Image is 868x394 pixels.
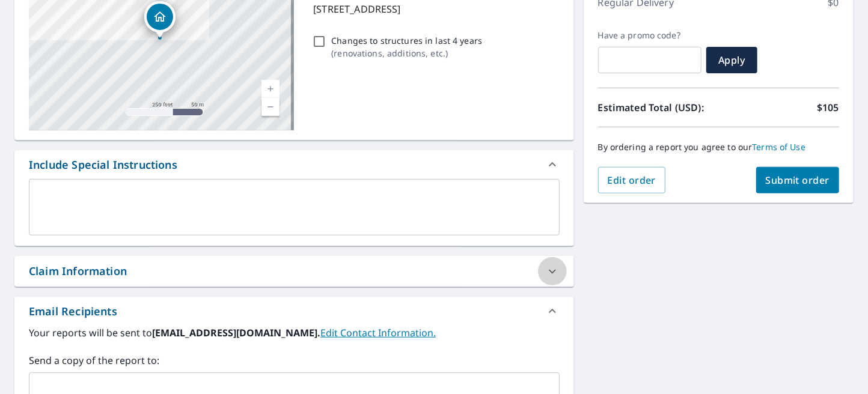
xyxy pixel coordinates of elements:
a: Terms of Use [753,141,806,153]
label: Have a promo code? [598,30,701,41]
p: Changes to structures in last 4 years [331,34,482,47]
p: ( renovations, additions, etc. ) [331,47,482,59]
div: Include Special Instructions [29,157,177,173]
div: Claim Information [29,263,127,279]
button: Edit order [598,167,666,193]
p: Estimated Total (USD): [598,100,719,115]
div: Claim Information [14,256,574,286]
div: Dropped pin, building 1, Residential property, 16 Boiling Springs Rd Oxford, AL 36203 [144,1,176,38]
button: Apply [706,47,757,73]
p: By ordering a report you agree to our [598,142,839,153]
label: Your reports will be sent to [29,326,560,340]
div: Include Special Instructions [14,150,574,179]
label: Send a copy of the report to: [29,353,560,368]
a: EditContactInfo [320,326,436,339]
div: Email Recipients [14,297,574,326]
span: Submit order [766,174,830,187]
p: $105 [817,100,839,115]
b: [EMAIL_ADDRESS][DOMAIN_NAME]. [152,326,320,339]
p: [STREET_ADDRESS] [313,2,554,16]
a: Current Level 17, Zoom Out [261,98,280,116]
button: Submit order [756,167,840,193]
span: Edit order [608,174,656,187]
span: Apply [716,53,748,67]
div: Email Recipients [29,303,117,320]
a: Current Level 17, Zoom In [261,80,280,98]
